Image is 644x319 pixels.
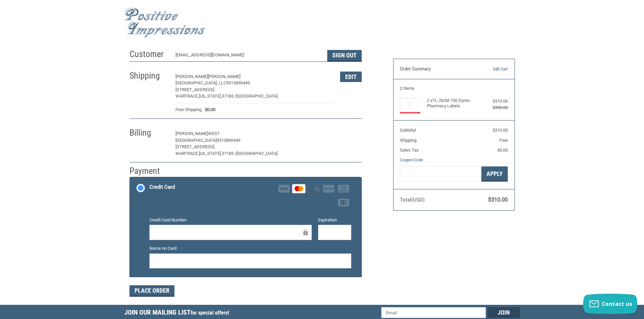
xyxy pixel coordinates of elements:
h2: Shipping [129,70,169,81]
span: 9313890449 [226,80,250,85]
span: Free Shipping [175,106,201,113]
span: [STREET_ADDRESS] [175,87,214,92]
span: Shipping [400,138,416,143]
span: [GEOGRAPHIC_DATA] [175,138,217,143]
button: Edit [340,72,362,82]
button: Place Order [129,285,174,297]
button: Edit [340,129,362,139]
span: 37183 / [222,151,236,156]
span: Contact us [602,300,633,308]
button: Contact us [583,294,637,314]
span: [PERSON_NAME] [208,74,240,79]
label: Credit Card Number [149,217,312,223]
span: Wartrace, [175,94,199,99]
label: Name on Card [149,245,351,252]
input: Join [487,307,520,318]
span: Free [499,138,508,143]
span: for special offers! [191,310,229,316]
span: Wartrace, [175,151,199,156]
span: [STREET_ADDRESS] [175,144,214,149]
span: [US_STATE], [199,151,222,156]
a: Edit Cart [473,66,508,73]
input: Gift Certificate or Coupon Code [400,166,481,182]
img: Positive Impressions [124,8,206,38]
span: Subtotal [400,128,416,133]
div: $310.00 [481,98,508,105]
h3: 2 Items [400,86,508,91]
span: West [208,131,220,136]
button: Apply [481,166,508,182]
span: $310.00 [493,128,508,133]
span: [PERSON_NAME] [175,131,208,136]
span: [GEOGRAPHIC_DATA] [236,151,278,156]
label: Expiration [318,217,351,223]
span: $0.00 [497,148,508,153]
span: Sales Tax [400,148,419,153]
h2: Billing [129,127,169,138]
h2: Payment [129,165,169,177]
h4: 2 x TL-20/M-750 Dymo Pharmacy Labels [427,98,479,109]
h3: Order Summary [400,66,473,73]
input: Email [381,307,486,318]
h2: Customer [129,49,169,60]
span: [US_STATE], [199,94,222,99]
div: [EMAIL_ADDRESS][DOMAIN_NAME] [175,52,320,61]
span: [GEOGRAPHIC_DATA] [236,94,278,99]
span: 9313890449 [217,138,240,143]
a: Coupon Code [400,157,423,162]
button: Sign Out [327,50,362,61]
div: $330.00 [481,104,508,111]
span: Total (USD) [400,197,425,203]
span: $0.00 [201,106,215,113]
span: [PERSON_NAME] [175,74,208,79]
span: [GEOGRAPHIC_DATA], LLC [175,80,226,85]
span: $310.00 [488,196,508,203]
span: 37183 / [222,94,236,99]
div: Credit Card [149,182,175,193]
